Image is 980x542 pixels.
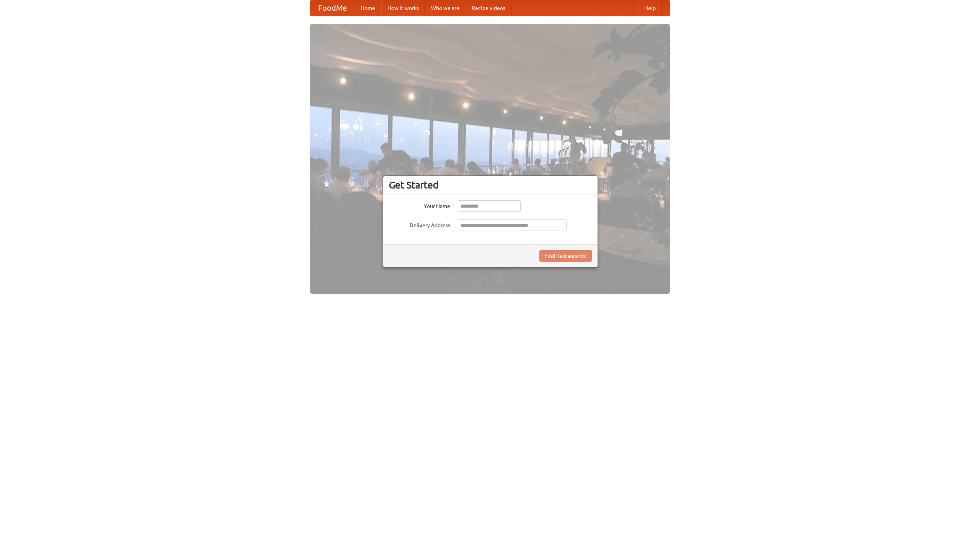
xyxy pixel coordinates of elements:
a: FoodMe [310,0,354,16]
a: Help [638,0,662,16]
label: Your Name [389,200,450,210]
a: How it works [381,0,425,16]
button: Find Restaurants! [539,250,592,262]
h3: Get Started [389,179,592,191]
a: Recipe videos [465,0,511,16]
label: Delivery Address [389,219,450,229]
a: Home [354,0,381,16]
a: Who we are [425,0,465,16]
